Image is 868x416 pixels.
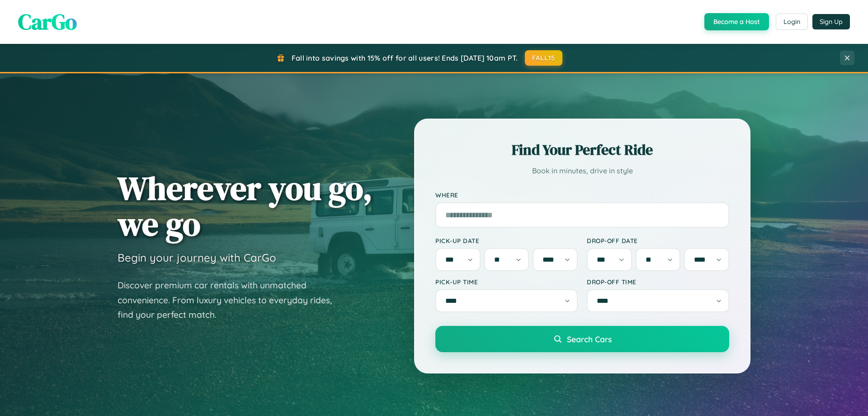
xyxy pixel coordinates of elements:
label: Drop-off Date [587,237,729,244]
p: Book in minutes, drive in style [435,164,729,177]
label: Pick-up Time [435,278,578,286]
span: CarGo [18,7,77,37]
h1: Wherever you go, we go [118,170,373,242]
button: Become a Host [704,13,769,30]
label: Pick-up Date [435,237,578,244]
button: Search Cars [435,326,729,352]
span: Search Cars [567,334,612,344]
button: Sign Up [812,14,850,29]
button: Login [776,14,808,30]
button: FALL15 [525,50,563,66]
h3: Begin your journey with CarGo [118,251,276,264]
p: Discover premium car rentals with unmatched convenience. From luxury vehicles to everyday rides, ... [118,278,344,322]
h2: Find Your Perfect Ride [435,140,729,160]
label: Drop-off Time [587,278,729,286]
label: Where [435,191,729,199]
span: Fall into savings with 15% off for all users! Ends [DATE] 10am PT. [292,53,518,62]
